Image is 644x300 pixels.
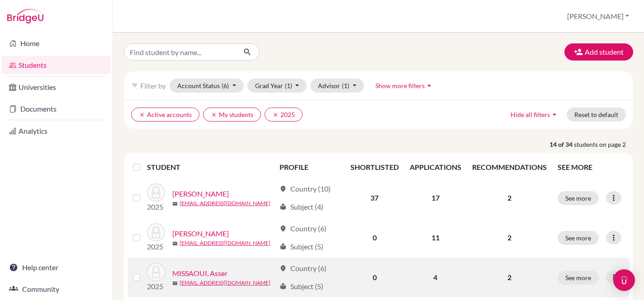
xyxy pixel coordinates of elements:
[279,265,287,272] span: location_on
[180,239,270,247] a: [EMAIL_ADDRESS][DOMAIN_NAME]
[172,268,227,279] a: MISSAOUI, Asser
[375,82,425,89] span: Show more filters
[345,258,404,297] td: 0
[2,78,111,96] a: Universities
[404,156,467,178] th: APPLICATIONS
[368,79,441,93] button: Show more filtersarrow_drop_up
[564,43,633,61] button: Add student
[511,111,550,118] span: Hide all filters
[274,156,345,178] th: PROFILE
[279,225,287,232] span: location_on
[550,110,559,119] i: arrow_drop_up
[272,112,279,118] i: clear
[404,218,467,258] td: 11
[279,183,331,194] div: Country (10)
[310,79,364,93] button: Advisor(1)
[172,201,178,206] span: mail
[124,43,236,61] input: Find student by name...
[279,223,327,234] div: Country (6)
[211,112,217,118] i: clear
[574,140,633,149] span: students on page 2
[170,79,244,93] button: Account Status(6)
[265,108,303,122] button: clear2025
[558,271,599,285] button: See more
[247,79,307,93] button: Grad Year(1)
[279,283,287,290] span: local_library
[147,223,165,241] img: MESTRALLET, Vassili
[472,232,547,243] p: 2
[139,112,145,118] i: clear
[467,156,552,178] th: RECOMMENDATIONS
[279,263,327,274] div: Country (6)
[147,241,165,252] p: 2025
[345,218,404,258] td: 0
[342,82,349,89] span: (1)
[558,191,599,205] button: See more
[2,280,111,298] a: Community
[147,202,165,212] p: 2025
[552,156,630,178] th: SEE MORE
[147,263,165,281] img: MISSAOUI, Asser
[285,82,292,89] span: (1)
[279,281,323,292] div: Subject (5)
[180,279,270,287] a: [EMAIL_ADDRESS][DOMAIN_NAME]
[279,185,287,192] span: location_on
[404,178,467,218] td: 17
[613,269,635,291] div: Open Intercom Messenger
[203,108,261,122] button: clearMy students
[2,100,111,118] a: Documents
[172,281,178,286] span: mail
[563,8,633,25] button: [PERSON_NAME]
[147,156,274,178] th: STUDENT
[472,272,547,283] p: 2
[222,82,229,89] span: (6)
[2,34,111,52] a: Home
[279,243,287,250] span: local_library
[172,228,229,239] a: [PERSON_NAME]
[2,258,111,277] a: Help center
[503,108,567,122] button: Hide all filtersarrow_drop_up
[404,258,467,297] td: 4
[558,231,599,245] button: See more
[131,108,199,122] button: clearActive accounts
[7,9,43,23] img: Bridge-U
[180,199,270,207] a: [EMAIL_ADDRESS][DOMAIN_NAME]
[2,122,111,140] a: Analytics
[140,81,166,90] span: Filter by
[279,202,323,212] div: Subject (4)
[345,156,404,178] th: SHORTLISTED
[425,81,434,90] i: arrow_drop_up
[147,183,165,202] img: LOUIZI, Sadok
[567,108,626,122] button: Reset to default
[279,241,323,252] div: Subject (5)
[472,192,547,203] p: 2
[2,56,111,74] a: Students
[172,241,178,246] span: mail
[172,188,229,199] a: [PERSON_NAME]
[345,178,404,218] td: 37
[147,281,165,292] p: 2025
[549,140,574,149] strong: 14 of 34
[279,203,287,211] span: local_library
[131,82,138,89] i: filter_list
